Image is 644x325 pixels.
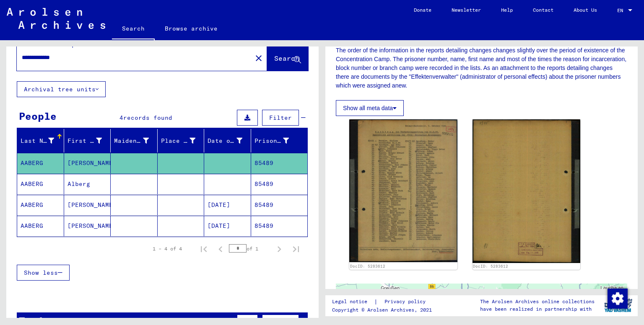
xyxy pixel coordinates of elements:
[204,195,251,215] mat-cell: [DATE]
[24,269,58,276] span: Show less
[208,134,253,147] div: Date of Birth
[68,134,113,147] div: First Name
[254,134,300,147] div: Prisoner #
[336,100,404,116] button: Show all meta data
[17,153,64,173] mat-cell: AABERG
[17,216,64,236] mat-cell: AABERG
[114,134,159,147] div: Maiden Name
[288,240,304,257] button: Last page
[350,264,385,268] a: DocID: 5283612
[17,174,64,194] mat-cell: AABERG
[602,295,634,316] img: yv_logo.png
[349,119,457,262] img: 001.jpg
[274,54,299,62] span: Search
[473,119,581,263] img: 002.jpg
[262,110,299,126] button: Filter
[64,174,111,194] mat-cell: Alberg
[195,240,212,257] button: First page
[161,134,206,147] div: Place of Birth
[64,129,111,152] mat-header-cell: First Name
[204,216,251,236] mat-cell: [DATE]
[17,81,106,97] button: Archival tree units
[155,18,228,39] a: Browse archive
[473,264,508,268] a: DocID: 5283612
[332,297,374,306] a: Legal notice
[229,245,271,253] div: of 1
[161,137,196,145] div: Place of Birth
[251,129,308,152] mat-header-cell: Prisoner #
[17,129,64,152] mat-header-cell: Last Name
[250,49,267,66] button: Clear
[271,240,288,257] button: Next page
[267,45,308,71] button: Search
[64,153,111,173] mat-cell: [PERSON_NAME]
[17,195,64,215] mat-cell: AABERG
[7,8,105,29] img: Arolsen_neg.svg
[480,298,595,305] p: The Arolsen Archives online collections
[123,114,172,121] span: records found
[208,137,242,145] div: Date of Birth
[19,108,57,124] div: People
[254,53,264,63] mat-icon: close
[21,134,65,147] div: Last Name
[617,8,626,13] span: EN
[212,240,229,257] button: Previous page
[111,129,158,152] mat-header-cell: Maiden Name
[251,216,308,236] mat-cell: 85489
[17,265,70,281] button: Show less
[251,153,308,173] mat-cell: 85489
[607,288,627,308] div: Change consent
[480,305,595,313] p: have been realized in partnership with
[608,289,628,309] img: Change consent
[64,216,111,236] mat-cell: [PERSON_NAME]
[204,129,251,152] mat-header-cell: Date of Birth
[158,129,205,152] mat-header-cell: Place of Birth
[114,137,149,145] div: Maiden Name
[269,114,292,121] span: Filter
[153,245,182,253] div: 1 – 4 of 4
[64,195,111,215] mat-cell: [PERSON_NAME]
[336,46,627,90] p: The order of the information in the reports detailing changes changes slightly over the period of...
[251,174,308,194] mat-cell: 85489
[378,297,436,306] a: Privacy policy
[119,114,123,121] span: 4
[332,297,436,306] div: |
[332,306,436,314] p: Copyright © Arolsen Archives, 2021
[68,137,102,145] div: First Name
[254,137,289,145] div: Prisoner #
[21,137,54,145] div: Last Name
[251,195,308,215] mat-cell: 85489
[112,18,155,40] a: Search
